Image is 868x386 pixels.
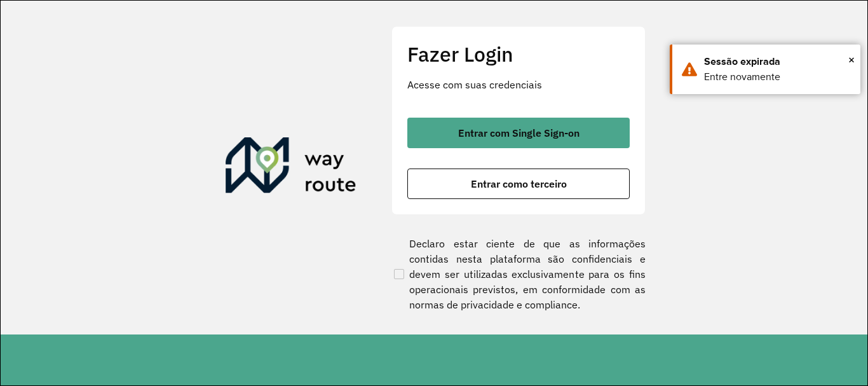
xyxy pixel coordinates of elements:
button: button [407,169,630,199]
button: Close [848,50,855,69]
span: Entrar com Single Sign-on [458,128,580,138]
h2: Fazer Login [407,42,630,66]
span: × [848,50,855,69]
div: Entre novamente [704,69,851,85]
label: Declaro estar ciente de que as informações contidas nesta plataforma são confidenciais e devem se... [391,236,646,312]
button: button [407,118,630,148]
p: Acesse com suas credenciais [407,77,630,92]
img: Roteirizador AmbevTech [226,137,356,198]
span: Entrar como terceiro [471,179,567,189]
div: Sessão expirada [704,54,851,69]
